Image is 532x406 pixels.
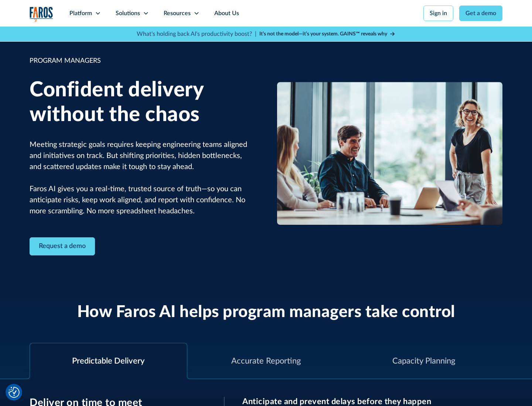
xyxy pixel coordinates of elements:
[69,9,92,18] div: Platform
[30,7,53,22] img: Logo of the analytics and reporting company Faros.
[459,6,502,21] a: Get a demo
[30,78,255,127] h1: Confident delivery without the chaos
[30,237,95,255] a: Contact Modal
[259,30,395,38] a: It’s not the model—it’s your system. GAINS™ reveals why
[77,303,455,322] h2: How Faros AI helps program managers take control
[137,30,256,38] p: What's holding back AI's productivity boost? |
[8,387,20,398] button: Cookie Settings
[164,9,191,18] div: Resources
[8,387,20,398] img: Revisit consent button
[30,139,255,217] p: Meeting strategic goals requires keeping engineering teams aligned and initiatives on track. But ...
[231,355,301,367] div: Accurate Reporting
[259,31,387,37] strong: It’s not the model—it’s your system. GAINS™ reveals why
[72,355,144,367] div: Predictable Delivery
[30,7,53,22] a: home
[30,56,255,66] div: PROGRAM MANAGERS
[392,355,455,367] div: Capacity Planning
[116,9,140,18] div: Solutions
[423,6,453,21] a: Sign in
